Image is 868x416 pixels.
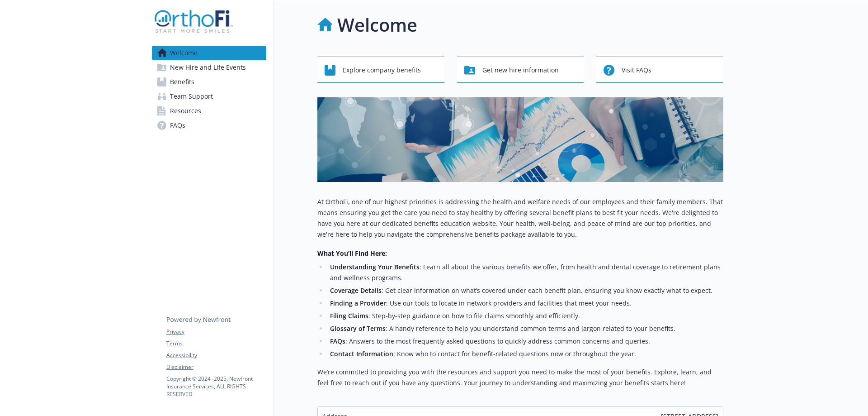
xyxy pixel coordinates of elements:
li: : A handy reference to help you understand common terms and jargon related to your benefits. [327,323,723,334]
span: Team Support [170,89,213,104]
span: New Hire and Life Events [170,60,246,75]
p: We’re committed to providing you with the resources and support you need to make the most of your... [317,367,723,388]
img: overview page banner [317,97,723,182]
span: Welcome [170,46,198,60]
button: Explore company benefits [317,57,444,83]
a: Welcome [152,46,266,60]
li: : Learn all about the various benefits we offer, from health and dental coverage to retirement pl... [327,262,723,283]
a: Disclaimer [166,363,266,371]
li: : Answers to the most frequently asked questions to quickly address common concerns and queries. [327,336,723,347]
a: Team Support [152,89,266,104]
strong: Coverage Details [330,286,382,295]
a: Benefits [152,75,266,89]
span: Explore company benefits [343,62,421,79]
a: Privacy [166,328,266,336]
button: Get new hire information [457,57,584,83]
li: : Get clear information on what’s covered under each benefit plan, ensuring you know exactly what... [327,285,723,296]
h1: Welcome [337,11,417,38]
li: : Use our tools to locate in-network providers and facilities that meet your needs. [327,298,723,309]
a: Terms [166,339,266,348]
strong: Understanding Your Benefits [330,263,420,271]
strong: What You’ll Find Here: [317,249,387,258]
span: Benefits [170,75,194,89]
button: Visit FAQs [596,57,723,83]
a: Resources [152,104,266,118]
strong: Finding a Provider [330,299,386,307]
p: Copyright © 2024 - 2025 , Newfront Insurance Services, ALL RIGHTS RESERVED [166,375,266,398]
span: FAQs [170,118,185,133]
strong: Contact Information [330,349,393,358]
strong: Glossary of Terms [330,324,386,333]
span: Get new hire information [482,62,559,79]
span: Resources [170,104,201,118]
a: Accessibility [166,351,266,359]
p: At OrthoFi, one of our highest priorities is addressing the health and welfare needs of our emplo... [317,196,723,240]
span: Visit FAQs [622,62,651,79]
li: : Know who to contact for benefit-related questions now or throughout the year. [327,349,723,359]
strong: Filing Claims [330,311,368,320]
a: FAQs [152,118,266,133]
li: : Step-by-step guidance on how to file claims smoothly and efficiently. [327,311,723,321]
strong: FAQs [330,337,345,345]
a: New Hire and Life Events [152,60,266,75]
